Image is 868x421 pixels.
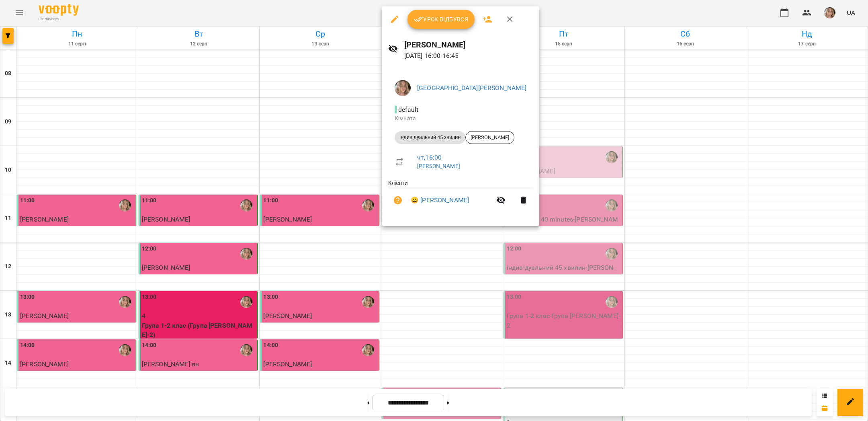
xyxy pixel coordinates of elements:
span: Урок відбувся [414,14,469,24]
div: [PERSON_NAME] [465,131,514,144]
span: індивідуальний 45 хвилин [395,134,465,141]
span: [PERSON_NAME] [466,134,514,141]
a: [PERSON_NAME] [417,163,460,169]
button: Урок відбувся [407,10,475,29]
h6: [PERSON_NAME] [404,39,533,51]
a: [GEOGRAPHIC_DATA][PERSON_NAME] [417,84,526,92]
p: Кімната [395,115,526,123]
a: чт , 16:00 [417,154,442,161]
span: - default [395,106,420,113]
p: [DATE] 16:00 - 16:45 [404,51,533,61]
img: 96e0e92443e67f284b11d2ea48a6c5b1.jpg [395,80,411,96]
ul: Клієнти [388,179,533,216]
a: 😀 [PERSON_NAME] [411,195,469,205]
button: Візит ще не сплачено. Додати оплату? [388,191,407,210]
